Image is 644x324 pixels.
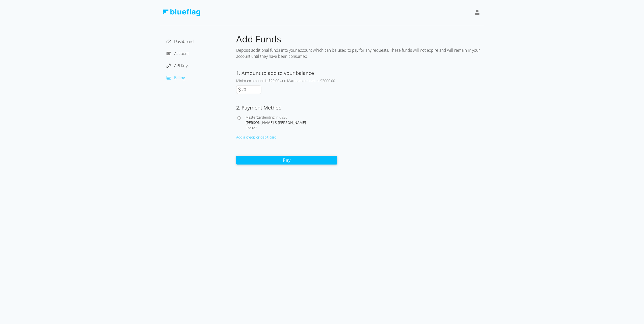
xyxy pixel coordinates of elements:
a: Account [167,51,189,56]
span: Dashboard [174,39,194,44]
label: 2. Payment Method [236,104,282,111]
div: Deposit additional funds into your account which can be used to pay for any requests. These funds... [236,45,484,61]
span: Add Funds [236,33,281,45]
button: Pay [236,156,337,165]
label: 1. Amount to add to your balance [236,70,314,76]
span: MasterCard [246,115,264,120]
span: 3 [246,125,248,130]
a: Dashboard [167,39,194,44]
div: [PERSON_NAME] S [PERSON_NAME] [246,120,337,125]
div: Add a credit or debit card [236,134,337,140]
a: Billing [167,75,185,80]
span: 2027 [249,125,257,130]
img: Blue Flag Logo [163,9,200,16]
span: / [248,125,249,130]
span: ending in 6836 [264,115,287,120]
span: Billing [174,75,185,80]
span: Account [174,51,189,56]
a: API Keys [167,63,189,68]
div: Minimum amount is $20.00 and Maximum amount is $2000.00 [236,78,337,83]
span: API Keys [174,63,189,68]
